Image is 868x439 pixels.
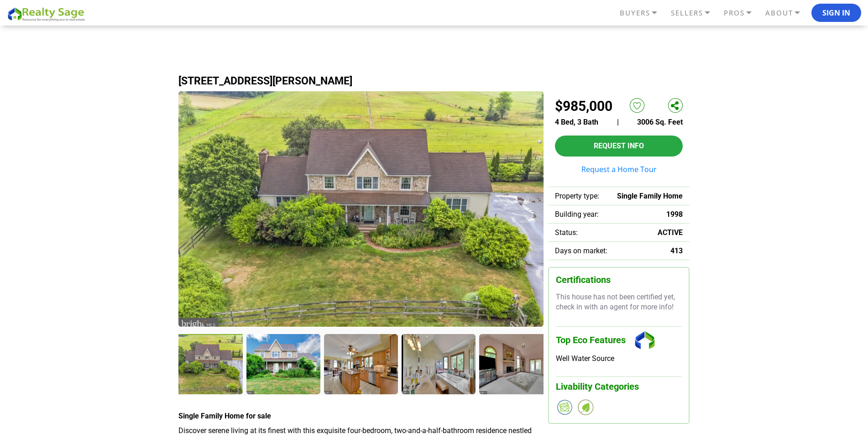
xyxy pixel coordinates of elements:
a: SELLERS [669,5,722,21]
p: This house has not been certified yet, check in with an agent for more info! [556,292,682,313]
span: Status: [555,228,578,237]
div: Well Water Source [556,354,682,363]
h4: Single Family Home for sale [178,412,544,420]
span: Single Family Home [617,192,683,200]
a: Request a Home Tour [555,166,683,173]
span: Property type: [555,192,599,200]
a: PROS [722,5,763,21]
button: Sign In [811,4,861,22]
a: BUYERS [617,5,669,21]
span: | [617,118,619,126]
span: 3006 Sq. Feet [637,118,683,126]
span: ACTIVE [658,228,683,237]
h3: Top Eco Features [556,326,682,354]
button: Request Info [555,136,683,157]
span: 1998 [666,210,683,219]
h3: Certifications [556,275,682,285]
span: 4 Bed, 3 Bath [555,118,598,126]
span: 413 [670,246,683,255]
h2: $985,000 [555,98,612,114]
a: ABOUT [763,5,811,21]
span: Days on market: [555,246,607,255]
img: REALTY SAGE [7,6,89,22]
h1: [STREET_ADDRESS][PERSON_NAME] [178,75,690,87]
span: Building year: [555,210,599,219]
h3: Livability Categories [556,376,682,392]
